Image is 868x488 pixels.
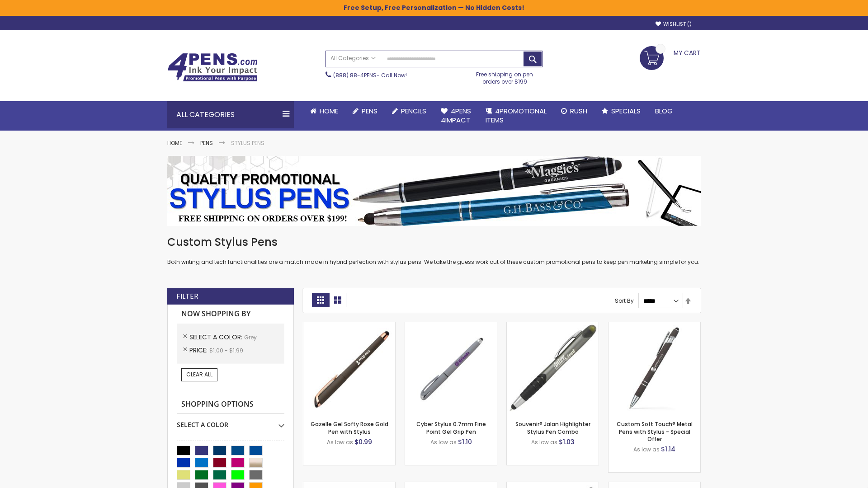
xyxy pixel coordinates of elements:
[167,53,258,82] img: 4Pens Custom Pens and Promotional Products
[176,291,198,301] strong: Filter
[333,71,377,79] a: (888) 88-4PENS
[167,139,182,147] a: Home
[515,420,590,435] a: Souvenir® Jalan Highlighter Stylus Pen Combo
[345,101,385,121] a: Pens
[244,333,257,341] span: Grey
[486,106,547,125] span: 4PROMOTIONAL ITEMS
[441,106,471,125] span: 4Pens 4impact
[303,322,395,329] a: Gazelle Gel Softy Rose Gold Pen with Stylus-Grey
[181,368,217,381] a: Clear All
[385,101,434,121] a: Pencils
[311,420,388,435] a: Gazelle Gel Softy Rose Gold Pen with Stylus
[559,437,575,446] span: $1.03
[189,346,209,355] span: Price
[467,67,543,85] div: Free shipping on pen orders over $199
[615,297,634,305] label: Sort By
[594,101,648,121] a: Specials
[303,101,345,121] a: Home
[401,106,426,116] span: Pencils
[478,101,554,131] a: 4PROMOTIONALITEMS
[320,106,338,116] span: Home
[554,101,594,121] a: Rush
[312,293,329,307] strong: Grid
[648,101,680,121] a: Blog
[177,414,284,429] div: Select A Color
[200,139,213,147] a: Pens
[609,322,700,414] img: Custom Soft Touch® Metal Pens with Stylus-Grey
[507,322,599,329] a: Souvenir® Jalan Highlighter Stylus Pen Combo-Grey
[231,139,264,147] strong: Stylus Pens
[167,156,701,226] img: Stylus Pens
[167,101,294,128] div: All Categories
[326,51,380,66] a: All Categories
[416,420,486,435] a: Cyber Stylus 0.7mm Fine Point Gel Grip Pen
[609,322,700,329] a: Custom Soft Touch® Metal Pens with Stylus-Grey
[177,305,284,324] strong: Now Shopping by
[405,322,497,414] img: Cyber Stylus 0.7mm Fine Point Gel Grip Pen-Grey
[330,55,376,62] span: All Categories
[405,322,497,329] a: Cyber Stylus 0.7mm Fine Point Gel Grip Pen-Grey
[167,235,701,249] h1: Custom Stylus Pens
[362,106,377,116] span: Pens
[177,395,284,414] strong: Shopping Options
[531,438,557,446] span: As low as
[327,438,353,446] span: As low as
[333,71,407,79] span: - Call Now!
[570,106,587,116] span: Rush
[655,106,673,116] span: Blog
[611,106,641,116] span: Specials
[617,420,693,442] a: Custom Soft Touch® Metal Pens with Stylus - Special Offer
[354,437,372,446] span: $0.99
[458,437,472,446] span: $1.10
[434,101,478,131] a: 4Pens4impact
[167,235,701,266] div: Both writing and tech functionalities are a match made in hybrid perfection with stylus pens. We ...
[186,371,212,378] span: Clear All
[661,445,675,454] span: $1.14
[430,438,457,446] span: As low as
[656,21,692,28] a: Wishlist
[189,333,244,342] span: Select A Color
[303,322,395,414] img: Gazelle Gel Softy Rose Gold Pen with Stylus-Grey
[209,347,243,354] span: $1.00 - $1.99
[507,322,599,414] img: Souvenir® Jalan Highlighter Stylus Pen Combo-Grey
[633,446,660,453] span: As low as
